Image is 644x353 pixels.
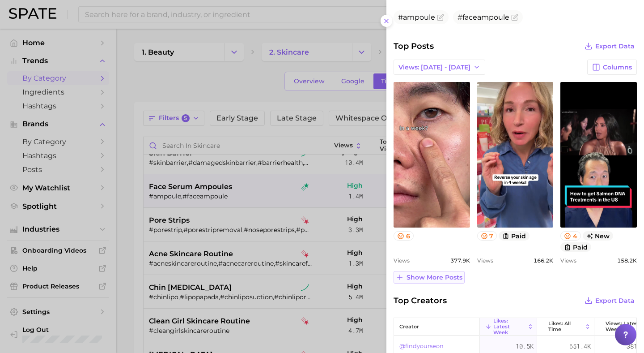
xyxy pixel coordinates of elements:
button: 6 [394,231,414,241]
button: 7 [477,231,497,241]
button: Columns [587,60,637,75]
button: Export Data [582,40,637,52]
button: Show more posts [394,271,465,284]
span: 166.2k [534,257,553,264]
span: Views: Latest Week [606,321,640,332]
span: Views [477,257,493,264]
span: 10.5k [516,341,534,352]
span: 377.9k [450,257,470,264]
span: 651.4k [569,341,591,352]
span: Columns [603,64,632,71]
span: new [583,231,614,241]
span: creator [399,324,419,330]
a: @findyourseon [399,341,444,352]
button: paid [560,242,591,252]
span: Top Creators [394,294,447,307]
button: Flag as miscategorized or irrelevant [437,14,444,21]
span: #faceampoule [458,13,509,22]
span: 158.2k [617,257,637,264]
span: Export Data [595,43,635,50]
button: Export Data [582,294,637,307]
span: Likes: All Time [548,321,583,332]
span: Export Data [595,297,635,305]
button: paid [499,231,530,241]
span: Views [394,257,410,264]
span: Views: [DATE] - [DATE] [398,64,470,71]
span: Show more posts [407,274,462,281]
span: Top Posts [394,40,434,52]
button: Flag as miscategorized or irrelevant [511,14,518,21]
button: 4 [560,231,581,241]
button: Views: [DATE] - [DATE] [394,60,485,75]
span: Views [560,257,576,264]
span: Likes: Latest Week [493,318,525,336]
button: Likes: Latest Week [480,318,537,336]
button: Likes: All Time [537,318,594,336]
span: #ampoule [398,13,435,22]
